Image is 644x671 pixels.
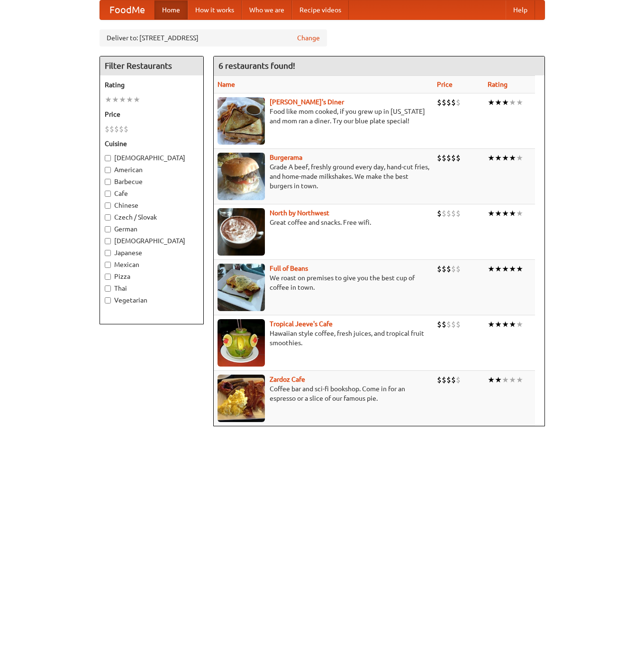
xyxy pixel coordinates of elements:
[495,375,502,385] li: ★
[270,265,308,272] a: Full of Beans
[218,61,295,70] ng-pluralize: 6 restaurants found!
[105,226,111,232] input: German
[506,0,535,19] a: Help
[437,97,442,108] li: $
[105,295,199,305] label: Vegetarian
[516,153,523,163] li: ★
[119,124,124,134] li: $
[456,208,461,219] li: $
[270,376,305,383] a: Zardoz Cafe
[100,0,154,19] a: FoodMe
[105,124,109,134] li: $
[488,375,495,385] li: ★
[105,155,111,161] input: [DEMOGRAPHIC_DATA]
[495,208,502,219] li: ★
[105,94,112,105] li: ★
[442,153,446,163] li: $
[502,208,509,219] li: ★
[437,264,442,274] li: $
[437,153,442,163] li: $
[105,274,111,280] input: Pizza
[437,319,442,330] li: $
[442,208,446,219] li: $
[451,97,456,108] li: $
[105,139,199,148] h5: Cuisine
[502,97,509,108] li: ★
[105,202,111,209] input: Chinese
[488,97,495,108] li: ★
[488,153,495,163] li: ★
[446,375,451,385] li: $
[509,97,516,108] li: ★
[488,264,495,274] li: ★
[218,107,429,126] p: Food like mom cooked, if you grew up in [US_STATE] and mom ran a diner. Try our blue plate special!
[509,153,516,163] li: ★
[270,320,333,328] a: Tropical Jeeve's Cafe
[218,319,265,367] img: jeeves.jpg
[105,262,111,268] input: Mexican
[446,153,451,163] li: $
[105,201,199,210] label: Chinese
[451,264,456,274] li: $
[105,285,111,292] input: Thai
[495,319,502,330] li: ★
[105,191,111,197] input: Cafe
[218,384,429,403] p: Coffee bar and sci-fi bookshop. Come in for an espresso or a slice of our famous pie.
[105,80,199,90] h5: Rating
[100,56,203,75] h4: Filter Restaurants
[442,97,446,108] li: $
[502,153,509,163] li: ★
[119,94,126,105] li: ★
[105,212,199,222] label: Czech / Slovak
[437,208,442,219] li: $
[446,264,451,274] li: $
[105,224,199,234] label: German
[270,154,302,161] a: Burgerama
[105,177,199,186] label: Barbecue
[105,238,111,244] input: [DEMOGRAPHIC_DATA]
[218,329,429,348] p: Hawaiian style coffee, fresh juices, and tropical fruit smoothies.
[442,375,446,385] li: $
[100,29,327,46] div: Deliver to: [STREET_ADDRESS]
[105,179,111,185] input: Barbecue
[451,319,456,330] li: $
[495,97,502,108] li: ★
[105,214,111,221] input: Czech / Slovak
[105,260,199,269] label: Mexican
[516,375,523,385] li: ★
[509,208,516,219] li: ★
[297,33,320,43] a: Change
[446,319,451,330] li: $
[114,124,119,134] li: $
[516,208,523,219] li: ★
[105,248,199,257] label: Japanese
[242,0,292,19] a: Who we are
[488,81,508,88] a: Rating
[218,208,265,256] img: north.jpg
[502,375,509,385] li: ★
[154,0,188,19] a: Home
[218,218,429,227] p: Great coffee and snacks. Free wifi.
[105,297,111,303] input: Vegetarian
[218,81,235,88] a: Name
[446,97,451,108] li: $
[509,319,516,330] li: ★
[456,375,461,385] li: $
[488,208,495,219] li: ★
[292,0,349,19] a: Recipe videos
[456,153,461,163] li: $
[105,165,199,175] label: American
[105,153,199,163] label: [DEMOGRAPHIC_DATA]
[456,264,461,274] li: $
[516,264,523,274] li: ★
[446,208,451,219] li: $
[105,272,199,281] label: Pizza
[105,284,199,293] label: Thai
[218,153,265,200] img: burgerama.jpg
[109,124,114,134] li: $
[495,153,502,163] li: ★
[218,162,429,191] p: Grade A beef, freshly ground every day, hand-cut fries, and home-made milkshakes. We make the bes...
[442,264,446,274] li: $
